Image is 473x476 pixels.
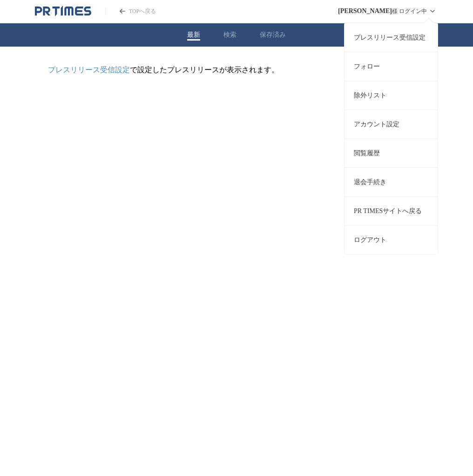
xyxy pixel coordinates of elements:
[35,6,91,17] a: PR TIMESのトップページはこちら
[345,196,438,225] a: PR TIMESサイトへ戻る
[345,52,438,81] a: フォロー
[345,81,438,110] a: 除外リスト
[48,66,130,74] a: プレスリリース受信設定
[345,23,438,52] a: プレスリリース受信設定
[345,167,438,196] a: 退会手続き
[345,138,438,167] a: 閲覧履歴
[338,7,392,15] span: [PERSON_NAME]
[345,110,438,138] a: アカウント設定
[105,7,156,15] a: PR TIMESのトップページはこちら
[260,31,286,39] button: 保存済み
[223,31,236,39] button: 検索
[48,65,425,75] p: で設定したプレスリリースが表示されます。
[187,31,200,39] button: 最新
[345,225,438,254] button: ログアウト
